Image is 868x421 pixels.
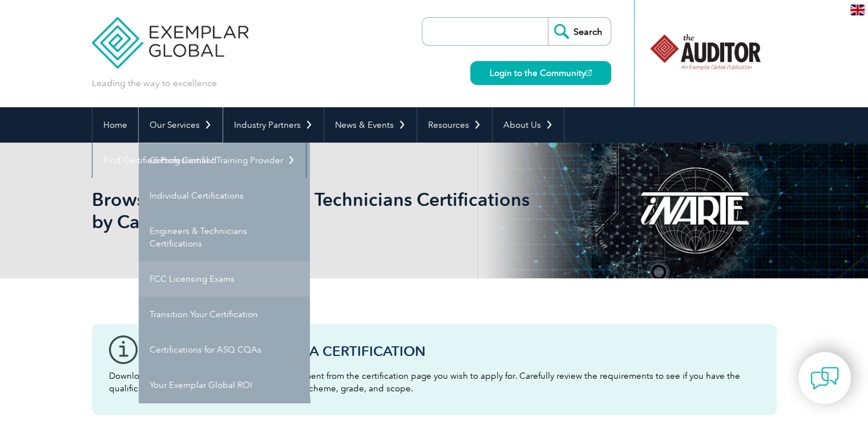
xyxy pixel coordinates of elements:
h1: Browse All Engineers and Technicians Certifications by Category [92,188,530,233]
p: Download the “Certification Requirements” document from the certification page you wish to apply ... [109,370,760,395]
a: Transition Your Certification [139,297,310,332]
a: Your Exemplar Global ROI [139,367,310,403]
a: Our Services [139,107,223,143]
a: FCC Licensing Exams [139,261,310,297]
a: Login to the Community [470,61,611,85]
a: Find Certified Professional / Training Provider [92,143,306,178]
a: Resources [417,107,492,143]
a: Engineers & Technicians Certifications [139,213,310,261]
img: contact-chat.png [810,364,839,392]
img: en [850,5,865,15]
p: Leading the way to excellence [92,77,217,90]
h3: Before You Apply For a Certification [143,344,760,358]
a: News & Events [324,107,417,143]
a: Industry Partners [223,107,324,143]
input: Search [548,18,611,45]
img: open_square.png [586,70,592,76]
a: Certifications for ASQ CQAs [139,332,310,367]
a: Individual Certifications [139,178,310,213]
a: Home [92,107,138,143]
a: About Us [492,107,564,143]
